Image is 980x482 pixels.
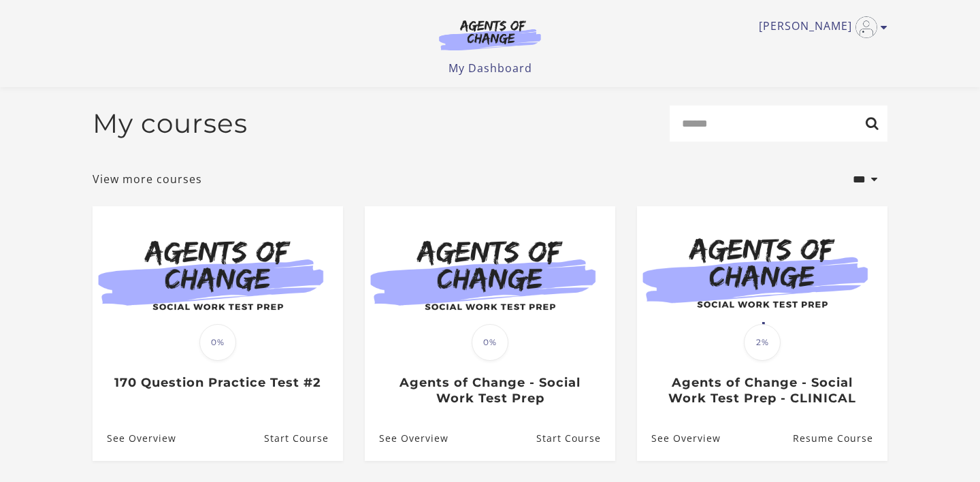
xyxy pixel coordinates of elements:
[93,108,248,140] h2: My courses
[365,417,448,461] a: Agents of Change - Social Work Test Prep: See Overview
[264,417,343,461] a: 170 Question Practice Test #2: Resume Course
[744,324,781,361] span: 2%
[651,375,872,406] h3: Agents of Change - Social Work Test Prep - CLINICAL
[199,324,236,361] span: 0%
[93,171,202,187] a: View more courses
[759,16,881,38] a: Toggle menu
[472,324,508,361] span: 0%
[425,19,555,50] img: Agents of Change Logo
[448,61,532,76] a: My Dashboard
[536,417,615,461] a: Agents of Change - Social Work Test Prep: Resume Course
[637,417,721,461] a: Agents of Change - Social Work Test Prep - CLINICAL: See Overview
[93,417,176,461] a: 170 Question Practice Test #2: See Overview
[379,375,600,406] h3: Agents of Change - Social Work Test Prep
[793,417,887,461] a: Agents of Change - Social Work Test Prep - CLINICAL: Resume Course
[107,375,328,391] h3: 170 Question Practice Test #2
